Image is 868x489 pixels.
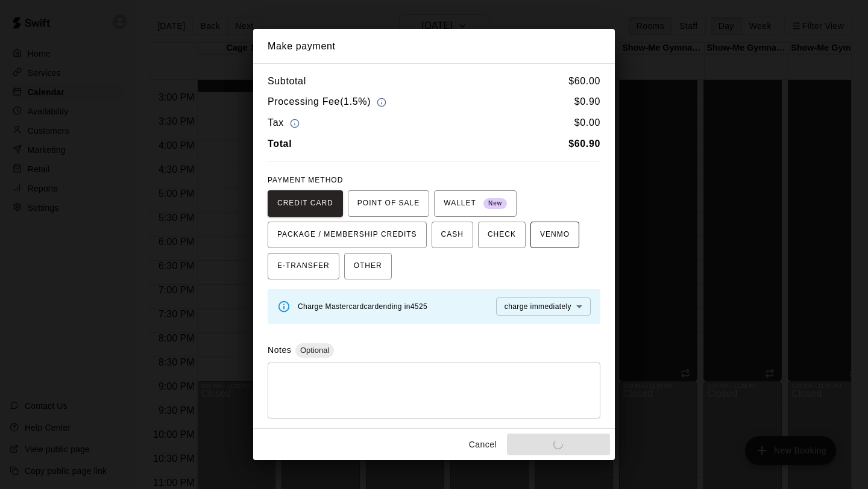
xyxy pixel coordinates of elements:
[344,253,392,279] button: OTHER
[434,190,517,217] button: WALLET New
[574,115,600,131] h6: $ 0.00
[277,225,417,244] span: PACKAGE / MEMBERSHIP CREDITS
[505,302,571,311] span: charge immediately
[568,139,600,149] b: $ 60.90
[574,94,600,110] h6: $ 0.90
[441,225,464,244] span: CASH
[295,346,334,355] span: Optional
[277,257,330,276] span: E-TRANSFER
[268,222,427,248] button: PACKAGE / MEMBERSHIP CREDITS
[348,190,429,217] button: POINT OF SALE
[478,222,526,248] button: CHECK
[268,73,306,89] h6: Subtotal
[444,194,507,213] span: WALLET
[268,94,389,110] h6: Processing Fee ( 1.5% )
[530,222,579,248] button: VENMO
[568,73,600,89] h6: $ 60.00
[268,139,292,149] b: Total
[540,225,570,244] span: VENMO
[357,194,420,213] span: POINT OF SALE
[268,253,339,279] button: E-TRANSFER
[298,302,427,311] span: Charge Mastercard card ending in 4525
[277,194,333,213] span: CREDIT CARD
[268,190,343,217] button: CREDIT CARD
[432,222,473,248] button: CASH
[268,115,303,131] h6: Tax
[268,345,291,355] label: Notes
[354,257,382,276] span: OTHER
[253,29,615,64] h2: Make payment
[464,434,502,456] button: Cancel
[483,196,507,212] span: New
[488,225,516,244] span: CHECK
[268,176,343,184] span: PAYMENT METHOD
